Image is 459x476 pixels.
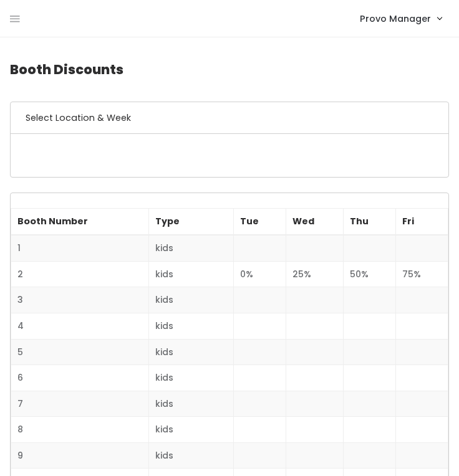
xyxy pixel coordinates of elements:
td: 25% [286,261,344,287]
td: kids [148,442,234,469]
td: 50% [344,261,396,287]
th: Fri [396,209,448,236]
h4: Booth Discounts [10,52,449,87]
td: kids [148,417,234,443]
td: kids [148,339,234,365]
td: 6 [11,365,149,391]
th: Booth Number [11,209,149,236]
th: Wed [286,209,344,236]
td: 4 [11,313,149,339]
td: kids [148,261,234,287]
h6: Select Location & Week [11,102,448,134]
a: Provo Manager [347,5,454,32]
td: 5 [11,339,149,365]
span: Provo Manager [360,12,431,26]
td: kids [148,287,234,313]
td: 75% [396,261,448,287]
td: 3 [11,287,149,313]
td: kids [148,391,234,417]
td: 7 [11,391,149,417]
td: kids [148,313,234,339]
th: Type [148,209,234,236]
td: 2 [11,261,149,287]
td: 1 [11,235,149,261]
td: kids [148,365,234,391]
td: 0% [234,261,286,287]
td: kids [148,235,234,261]
th: Tue [234,209,286,236]
td: 8 [11,417,149,443]
td: 9 [11,442,149,469]
th: Thu [344,209,396,236]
